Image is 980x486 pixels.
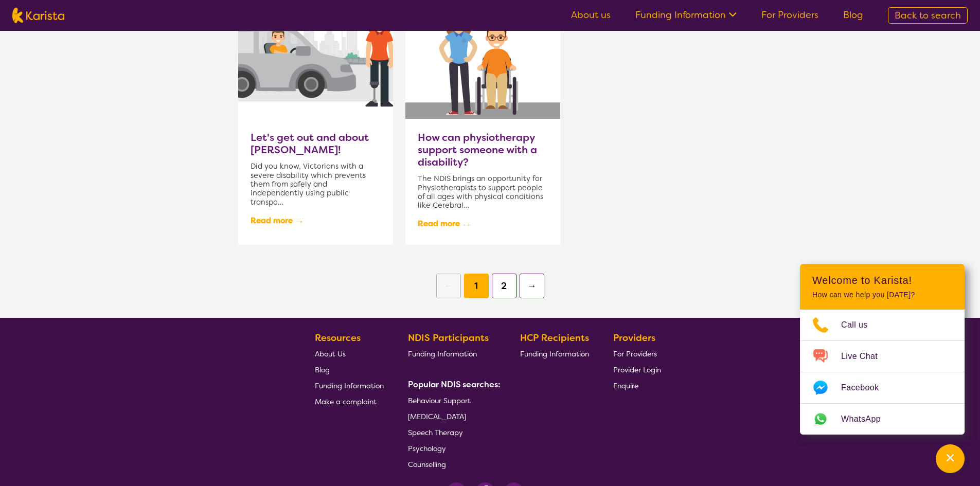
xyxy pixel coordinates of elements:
[408,349,477,358] span: Funding Information
[800,264,965,435] div: Channel Menu
[520,274,544,298] button: →
[462,215,472,233] span: →
[315,397,377,406] span: Make a complaint
[315,346,384,362] a: About Us
[800,310,965,435] ul: Choose channel
[520,332,589,344] b: HCP Recipients
[408,379,501,390] b: Popular NDIS searches:
[520,349,589,358] span: Funding Information
[408,396,471,405] span: Behaviour Support
[613,377,661,393] a: Enquire
[635,9,737,21] a: Funding Information
[843,9,863,21] a: Blog
[761,9,818,21] a: For Providers
[895,9,961,22] span: Back to search
[571,9,611,21] a: About us
[888,7,968,24] a: Back to search
[841,380,891,395] span: Facebook
[418,174,548,210] p: The NDIS brings an opportunity for Physiotherapists to support people of all ages with physical c...
[408,346,496,362] a: Funding Information
[294,212,304,229] span: →
[408,332,489,344] b: NDIS Participants
[315,377,384,393] a: Funding Information
[251,131,381,156] a: Let's get out and about [PERSON_NAME]!
[613,349,657,358] span: For Providers
[408,440,496,456] a: Psychology
[418,131,548,168] a: How can physiotherapy support someone with a disability?
[800,404,965,435] a: Web link opens in a new tab.
[841,317,880,333] span: Call us
[613,362,661,377] a: Provider Login
[936,444,965,473] button: Channel Menu
[841,349,890,364] span: Live Chat
[464,274,489,298] button: 1
[12,8,64,23] img: Karista logo
[408,412,466,421] span: [MEDICAL_DATA]
[812,291,952,299] p: How can we help you [DATE]?
[408,460,446,469] span: Counselling
[315,393,384,409] a: Make a complaint
[436,274,461,298] button: ←
[251,212,305,229] a: Read more→
[408,456,496,472] a: Counselling
[315,332,361,344] b: Resources
[613,365,661,374] span: Provider Login
[408,428,463,437] span: Speech Therapy
[812,274,952,286] h2: Welcome to Karista!
[408,408,496,424] a: [MEDICAL_DATA]
[315,349,346,358] span: About Us
[418,215,472,233] a: Read more→
[408,392,496,408] a: Behaviour Support
[315,362,384,377] a: Blog
[408,444,446,453] span: Psychology
[408,424,496,440] a: Speech Therapy
[841,411,893,427] span: WhatsApp
[315,381,384,390] span: Funding Information
[613,346,661,362] a: For Providers
[251,162,381,206] p: Did you know, Victorians with a severe disability which prevents them from safely and independent...
[492,274,516,298] button: 2
[613,332,655,344] b: Providers
[315,365,330,374] span: Blog
[520,346,589,362] a: Funding Information
[613,381,638,390] span: Enquire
